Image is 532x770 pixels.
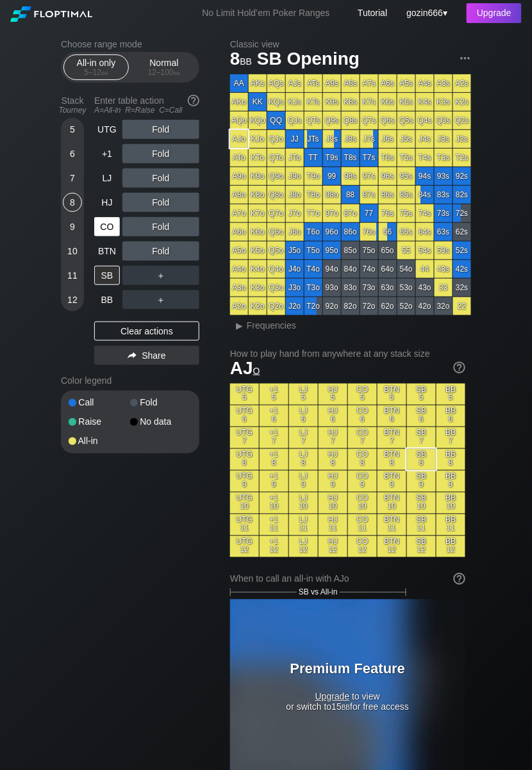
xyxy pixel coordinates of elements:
[397,130,415,148] div: J5s
[416,74,434,92] div: A4s
[94,242,120,261] div: BTN
[397,167,415,185] div: 95s
[453,223,471,241] div: 62s
[416,223,434,241] div: 64s
[453,149,471,167] div: T2s
[319,384,347,405] div: HJ 5
[407,493,436,514] div: SB 10
[122,120,199,139] div: Fold
[348,427,377,448] div: CO 7
[360,223,378,241] div: 76o
[94,90,199,120] div: Enter table action
[379,242,397,259] div: 65o
[323,130,341,148] div: J9s
[342,223,360,241] div: 86o
[230,186,248,204] div: A8o
[453,361,467,375] img: help.32db89a4.svg
[397,297,415,315] div: 52o
[230,223,248,241] div: A6o
[230,348,465,359] h2: How to play hand from anywhere at any stack size
[348,536,377,557] div: CO 12
[453,93,471,111] div: K2s
[435,167,453,185] div: 93s
[436,449,465,470] div: BB 8
[397,223,415,241] div: 65s
[360,130,378,148] div: J7s
[286,149,304,167] div: JTo
[94,290,120,309] div: BB
[360,242,378,259] div: 75o
[304,130,322,148] div: JTs
[379,260,397,278] div: 64o
[319,493,347,514] div: HJ 10
[453,260,471,278] div: 42s
[260,427,288,448] div: +1 7
[360,149,378,167] div: T7s
[56,106,89,115] div: Tourney
[342,74,360,92] div: A8s
[379,111,397,129] div: Q6s
[267,204,285,222] div: Q7o
[286,279,304,297] div: J3o
[230,130,248,148] div: AJo
[360,93,378,111] div: K7s
[435,279,453,297] div: 33
[260,449,288,470] div: +1 8
[267,242,285,259] div: Q5o
[183,8,349,21] div: No Limit Hold’em Poker Ranges
[260,493,288,514] div: +1 10
[289,449,318,470] div: LJ 8
[453,74,471,92] div: A2s
[230,493,259,514] div: UTG 10
[260,514,288,536] div: +1 11
[94,144,120,163] div: +1
[135,55,194,79] div: Normal
[416,130,434,148] div: J4s
[268,661,428,678] h3: Premium Feature
[230,39,471,49] h2: Classic view
[436,493,465,514] div: BB 10
[348,384,377,405] div: CO 5
[286,260,304,278] div: J4o
[304,204,322,222] div: T7o
[130,398,192,407] div: Fold
[260,384,288,405] div: +1 5
[122,290,199,309] div: ＋
[286,223,304,241] div: J6o
[397,279,415,297] div: 53o
[249,242,267,259] div: K5o
[348,449,377,470] div: CO 8
[407,471,436,492] div: SB 9
[453,297,471,315] div: 22
[230,574,465,584] div: When to call an all-in with AJo
[397,260,415,278] div: 54o
[267,111,285,129] div: QQ
[230,471,259,492] div: UTG 9
[379,149,397,167] div: T6s
[56,90,89,120] div: Stack
[360,111,378,129] div: Q7s
[379,93,397,111] div: K6s
[436,471,465,492] div: BB 9
[122,193,199,212] div: Fold
[323,297,341,315] div: 92o
[128,352,137,359] img: share.864f2f62.svg
[63,120,82,139] div: 5
[435,93,453,111] div: K3s
[342,297,360,315] div: 82o
[436,405,465,427] div: BB 6
[130,418,192,427] div: No data
[230,297,248,315] div: A2o
[94,346,199,365] div: Share
[61,39,199,49] h2: Choose range mode
[69,68,123,77] div: 5 – 12
[286,204,304,222] div: J7o
[304,111,322,129] div: QTs
[230,384,259,405] div: UTG 5
[416,111,434,129] div: Q4s
[230,536,259,557] div: UTG 12
[416,167,434,185] div: 94s
[286,167,304,185] div: J9o
[407,536,436,557] div: SB 12
[435,242,453,259] div: 53s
